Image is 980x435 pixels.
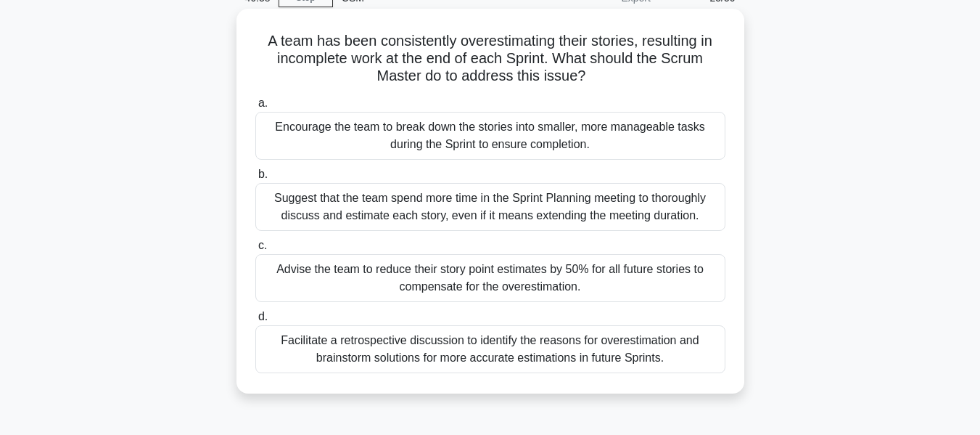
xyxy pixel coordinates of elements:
span: d. [258,310,268,322]
span: c. [258,239,267,251]
div: Suggest that the team spend more time in the Sprint Planning meeting to thoroughly discuss and es... [255,183,725,231]
div: Encourage the team to break down the stories into smaller, more manageable tasks during the Sprin... [255,112,725,160]
span: b. [258,168,268,180]
span: a. [258,97,268,109]
div: Advise the team to reduce their story point estimates by 50% for all future stories to compensate... [255,254,725,302]
h5: A team has been consistently overestimating their stories, resulting in incomplete work at the en... [254,32,727,86]
div: Facilitate a retrospective discussion to identify the reasons for overestimation and brainstorm s... [255,325,725,373]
